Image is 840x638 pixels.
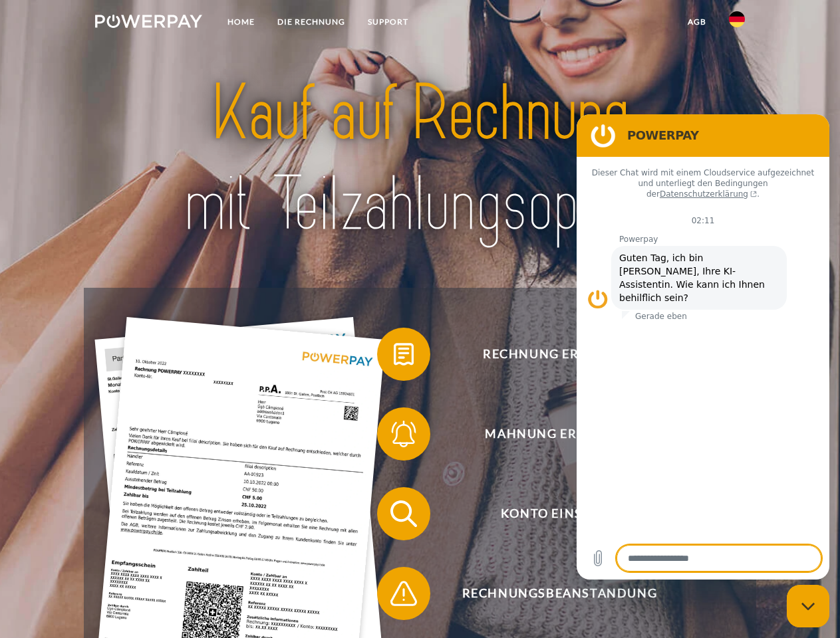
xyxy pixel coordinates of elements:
button: Mahnung erhalten? [377,407,723,461]
span: Mahnung erhalten? [396,407,722,461]
span: Konto einsehen [396,487,722,540]
a: SUPPORT [356,10,420,34]
img: qb_bill.svg [387,338,420,371]
img: qb_warning.svg [387,577,420,610]
a: agb [676,10,718,34]
img: logo-powerpay-white.svg [95,15,202,28]
iframe: Messaging-Fenster [577,114,829,580]
img: qb_search.svg [387,497,420,530]
img: de [729,11,745,27]
span: Rechnung erhalten? [396,328,722,381]
img: qb_bell.svg [387,417,420,451]
button: Konto einsehen [377,487,723,540]
button: Rechnungsbeanstandung [377,567,723,620]
a: Home [216,10,266,34]
iframe: Schaltfläche zum Öffnen des Messaging-Fensters; Konversation läuft [787,585,829,627]
span: Rechnungsbeanstandung [396,567,722,620]
a: DIE RECHNUNG [266,10,356,34]
img: title-powerpay_de.svg [127,64,713,255]
button: Rechnung erhalten? [377,328,723,381]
